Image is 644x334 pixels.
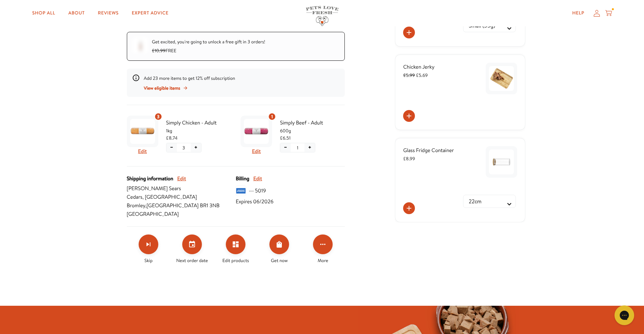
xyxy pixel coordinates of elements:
[127,201,236,210] span: Bromley , [GEOGRAPHIC_DATA] BR1 3NB
[403,155,415,162] span: £8.99
[139,234,158,254] button: Skip subscription
[611,303,637,327] iframe: Gorgias live chat messenger
[567,7,590,20] a: Help
[271,113,273,120] span: 1
[236,174,249,183] span: Billing
[306,6,339,26] img: Pets Love Fresh
[280,127,345,134] span: 600g
[145,257,153,264] span: Skip
[166,127,231,134] span: 1kg
[152,38,265,54] span: Get excited, you're going to unlock a free gift in 3 orders! FREE
[236,186,246,196] img: svg%3E
[249,187,266,195] span: ···· 5019
[127,210,236,218] span: [GEOGRAPHIC_DATA]
[144,84,180,92] span: View eligible items
[313,234,333,254] button: Click for more options
[489,149,514,174] img: Glass Fridge Container
[403,72,415,78] s: £5.99
[269,234,289,254] button: Order Now
[182,234,202,254] button: Set your next order date
[252,147,261,156] button: Edit
[127,174,173,183] span: Shipping information
[157,113,160,120] span: 3
[268,113,276,121] div: 1 units of item: Simply Beef - Adult
[403,63,435,71] span: Chicken Jerky
[166,134,178,142] span: £8.74
[177,174,186,183] button: Edit
[403,72,428,78] span: £5.69
[152,47,166,54] s: £10.99
[236,197,273,206] span: Expires 06/2026
[489,66,514,91] img: Chicken Jerky
[226,234,245,254] button: Edit products
[403,147,454,154] span: Glass Fridge Container
[318,257,328,264] span: More
[280,134,291,142] span: £6.51
[241,113,345,158] div: Subscription product: Simply Beef - Adult
[27,7,60,20] a: Shop All
[93,7,124,20] a: Reviews
[138,147,147,156] button: Edit
[63,7,90,20] a: About
[280,143,291,152] button: Decrease quantity
[304,143,315,152] button: Increase quantity
[271,257,288,264] span: Get now
[127,193,236,201] span: Cedars , [GEOGRAPHIC_DATA]
[183,144,185,151] span: 3
[166,119,231,127] span: Simply Chicken - Adult
[154,113,162,121] div: 3 units of item: Simply Chicken - Adult
[253,174,262,183] button: Edit
[130,119,155,144] img: Simply Chicken - Adult
[127,7,174,20] a: Expert Advice
[191,143,201,152] button: Increase quantity
[166,143,177,152] button: Decrease quantity
[297,144,299,151] span: 1
[176,257,208,264] span: Next order date
[223,257,249,264] span: Edit products
[280,119,345,127] span: Simply Beef - Adult
[127,184,236,193] span: [PERSON_NAME] Sears
[127,234,345,264] div: Make changes for subscription
[127,113,231,158] div: Subscription product: Simply Chicken - Adult
[144,75,235,81] span: Add 23 more items to get 12% off subscription
[244,119,269,144] img: Simply Beef - Adult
